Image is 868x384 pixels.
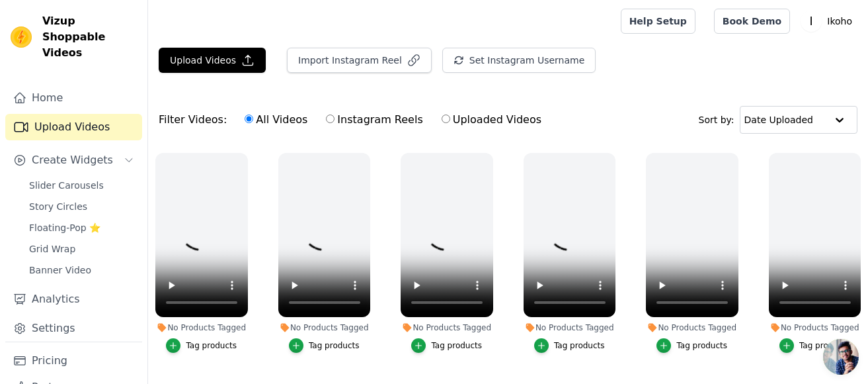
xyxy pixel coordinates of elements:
[5,315,142,342] a: Settings
[5,147,142,173] button: Create Widgets
[823,339,859,375] a: Open chat
[11,26,32,48] img: Vizup
[676,340,727,351] div: Tag products
[287,48,432,73] button: Import Instagram Reel
[5,85,142,111] a: Home
[431,340,482,351] div: Tag products
[166,338,237,353] button: Tag products
[656,338,727,353] button: Tag products
[554,340,605,351] div: Tag products
[699,106,858,134] div: Sort by:
[5,286,142,312] a: Analytics
[32,152,113,168] span: Create Widgets
[621,9,695,34] a: Help Setup
[21,218,142,237] a: Floating-Pop ⭐
[799,340,850,351] div: Tag products
[441,111,542,128] label: Uploaded Videos
[646,322,738,333] div: No Products Tagged
[769,322,861,333] div: No Products Tagged
[411,338,482,353] button: Tag products
[309,340,360,351] div: Tag products
[21,176,142,195] a: Slider Carousels
[801,9,857,33] button: I Ikoho
[326,115,335,123] input: Instagram Reels
[442,48,596,73] button: Set Instagram Username
[21,240,142,258] a: Grid Wrap
[29,200,87,213] span: Story Circles
[21,197,142,216] a: Story Circles
[159,105,549,135] div: Filter Videos:
[29,221,100,234] span: Floating-Pop ⭐
[159,48,266,73] button: Upload Videos
[29,264,91,277] span: Banner Video
[534,338,605,353] button: Tag products
[278,322,371,333] div: No Products Tagged
[21,261,142,279] a: Banner Video
[325,111,423,128] label: Instagram Reels
[822,9,857,33] p: Ikoho
[289,338,360,353] button: Tag products
[5,348,142,374] a: Pricing
[29,179,104,192] span: Slider Carousels
[244,111,308,128] label: All Videos
[245,115,253,123] input: All Videos
[29,242,75,256] span: Grid Wrap
[42,13,137,61] span: Vizup Shoppable Videos
[524,322,616,333] div: No Products Tagged
[442,115,450,123] input: Uploaded Videos
[714,9,790,34] a: Book Demo
[155,322,248,333] div: No Products Tagged
[401,322,493,333] div: No Products Tagged
[5,114,142,140] a: Upload Videos
[186,340,237,351] div: Tag products
[810,15,813,28] text: I
[779,338,850,353] button: Tag products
